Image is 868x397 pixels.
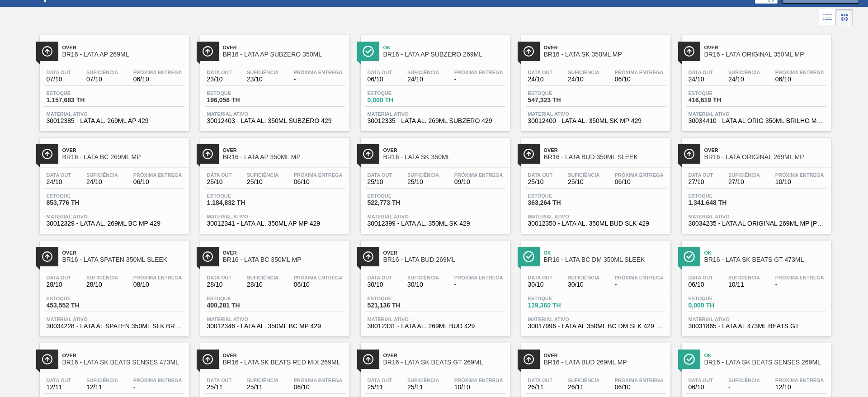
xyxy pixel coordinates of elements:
[528,317,664,322] span: Material ativo
[684,354,695,365] img: Ícone
[615,76,664,83] span: 06/10
[247,76,278,83] span: 23/10
[407,378,439,383] span: Suficiência
[689,193,752,198] span: Estoque
[47,118,182,124] span: 30012385 - LATA AL. 269ML AP 429
[294,281,343,288] span: 06/10
[202,354,213,365] img: Ícone
[202,46,213,57] img: Ícone
[207,111,343,117] span: Material ativo
[704,359,826,366] span: BR16 - LATA SK BEATS SENSES 269ML
[528,214,664,219] span: Material ativo
[615,378,664,383] span: Próxima Entrega
[523,148,534,160] img: Ícone
[368,90,431,96] span: Estoque
[568,384,599,391] span: 26/11
[684,251,695,262] img: Ícone
[294,172,343,178] span: Próxima Entrega
[528,76,553,83] span: 24/10
[86,172,118,178] span: Suficiência
[193,131,354,234] a: ÍconeOverBR16 - LATA AP 350ML MPData out25/10Suficiência25/10Próxima Entrega06/10Estoque1.184,832...
[363,354,374,365] img: Ícone
[775,275,824,280] span: Próxima Entrega
[775,179,824,185] span: 10/10
[568,281,599,288] span: 30/10
[689,378,713,383] span: Data out
[568,172,599,178] span: Suficiência
[207,97,270,104] span: 196,056 TH
[354,131,514,234] a: ÍconeOverBR16 - LATA SK 350MLData out25/10Suficiência25/10Próxima Entrega09/10Estoque522,773 THMa...
[689,179,713,185] span: 27/10
[33,234,193,336] a: ÍconeOverBR16 - LATA SPATEN 350ML SLEEKData out28/10Suficiência28/10Próxima Entrega08/10Estoque45...
[62,256,184,263] span: BR16 - LATA SPATEN 350ML SLEEK
[368,179,392,185] span: 25/10
[207,76,232,83] span: 23/10
[368,214,503,219] span: Material ativo
[615,281,664,288] span: -
[368,76,392,83] span: 06/10
[133,70,182,75] span: Próxima Entrega
[47,384,71,391] span: 12/11
[454,378,503,383] span: Próxima Entrega
[704,353,826,358] span: Ok
[568,179,599,185] span: 25/10
[689,214,824,219] span: Material ativo
[368,384,392,391] span: 25/11
[528,179,553,185] span: 25/10
[368,172,392,178] span: Data out
[568,275,599,280] span: Suficiência
[62,353,184,358] span: Over
[202,148,213,160] img: Ícone
[86,378,118,383] span: Suficiência
[223,359,345,366] span: BR16 - LATA SK BEATS RED MIX 269ML
[363,148,374,160] img: Ícone
[528,296,591,301] span: Estoque
[294,275,343,280] span: Próxima Entrega
[528,172,553,178] span: Data out
[207,275,232,280] span: Data out
[368,378,392,383] span: Data out
[207,193,270,198] span: Estoque
[528,384,553,391] span: 26/11
[689,97,752,104] span: 416,619 TH
[689,281,713,288] span: 06/10
[819,9,836,26] div: Visão em Lista
[86,179,118,185] span: 24/10
[615,384,664,391] span: 06/10
[363,251,374,262] img: Ícone
[514,28,675,131] a: ÍconeOverBR16 - LATA SK 350ML MPData out24/10Suficiência24/10Próxima Entrega06/10Estoque547,323 T...
[689,172,713,178] span: Data out
[62,51,184,58] span: BR16 - LATA AP 269ML
[223,45,345,50] span: Over
[689,296,752,301] span: Estoque
[47,323,182,330] span: 30034228 - LATA AL SPATEN 350ML SLK BRILHO
[42,148,53,160] img: Ícone
[223,256,345,263] span: BR16 - LATA BC 350ML MP
[523,354,534,365] img: Ícone
[407,76,439,83] span: 24/10
[207,378,232,383] span: Data out
[207,214,343,219] span: Material ativo
[407,179,439,185] span: 25/10
[544,147,666,153] span: Over
[47,172,71,178] span: Data out
[544,154,666,161] span: BR16 - LATA BUD 350ML SLEEK
[689,199,752,206] span: 1.341,648 TH
[207,220,343,227] span: 30012341 - LATA AL. 350ML AP MP 429
[193,234,354,336] a: ÍconeOverBR16 - LATA BC 350ML MPData out28/10Suficiência28/10Próxima Entrega06/10Estoque400,281 T...
[368,118,503,124] span: 30012335 - LATA AL. 269ML SUBZERO 429
[728,281,760,288] span: 10/11
[514,234,675,336] a: ÍconeOkBR16 - LATA BC DM 350ML SLEEKData out30/10Suficiência30/10Próxima Entrega-Estoque129,360 T...
[223,147,345,153] span: Over
[544,250,666,255] span: Ok
[689,275,713,280] span: Data out
[86,384,118,391] span: 12/11
[407,70,439,75] span: Suficiência
[544,359,666,366] span: BR16 - LATA BUD 269ML MP
[368,111,503,117] span: Material ativo
[294,378,343,383] span: Próxima Entrega
[207,70,232,75] span: Data out
[133,275,182,280] span: Próxima Entrega
[407,281,439,288] span: 30/10
[223,154,345,161] span: BR16 - LATA AP 350ML MP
